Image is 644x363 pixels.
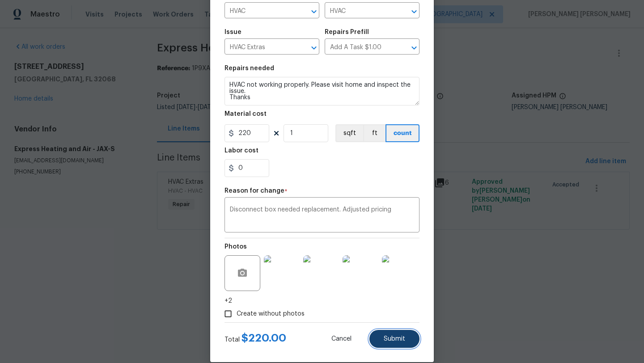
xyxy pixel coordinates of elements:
h5: Labor cost [225,148,258,154]
span: $ 220.00 [241,333,286,343]
h5: Photos [225,244,247,250]
button: Open [408,42,420,54]
span: Cancel [331,336,352,342]
textarea: HVAC not working properly. Please visit home and inspect the issue. Thanks [225,77,419,106]
span: Submit [384,336,405,342]
textarea: Disconnect box needed replacement. Adjusted pricing [230,207,414,225]
button: Cancel [317,330,366,348]
button: sqft [335,124,363,142]
button: Open [408,5,420,18]
h5: Issue [225,29,241,35]
h5: Reason for change [225,188,284,194]
button: Open [308,42,320,54]
button: count [386,124,419,142]
h5: Repairs Prefill [325,29,369,35]
span: Create without photos [237,309,305,319]
button: Open [308,5,320,18]
span: +2 [225,296,232,305]
button: Submit [369,330,419,348]
button: ft [363,124,386,142]
h5: Repairs needed [225,65,274,72]
div: Total [225,333,286,344]
h5: Material cost [225,111,267,117]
